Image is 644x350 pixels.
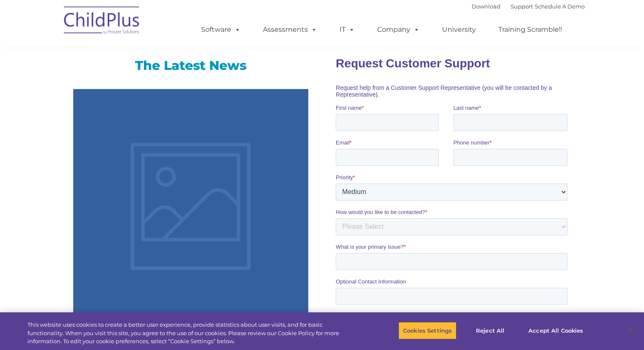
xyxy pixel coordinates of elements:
[369,21,428,38] a: Company
[73,57,308,74] h3: The Latest News
[254,21,326,38] a: Assessments
[331,21,363,38] a: IT
[490,21,571,38] a: Training Scramble!!
[60,0,144,43] img: ChildPlus by Procare Solutions
[524,322,588,339] button: Accept All Cookies
[464,322,517,339] button: Reject All
[28,321,354,346] div: This website uses cookies to create a better user experience, provide statistics about user visit...
[193,21,249,38] a: Software
[472,3,585,10] font: |
[535,3,585,10] a: Schedule A Demo
[472,3,500,10] a: Download
[511,3,533,10] a: Support
[434,21,484,38] a: University
[398,322,456,339] button: Cookies Settings
[621,321,640,340] button: Close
